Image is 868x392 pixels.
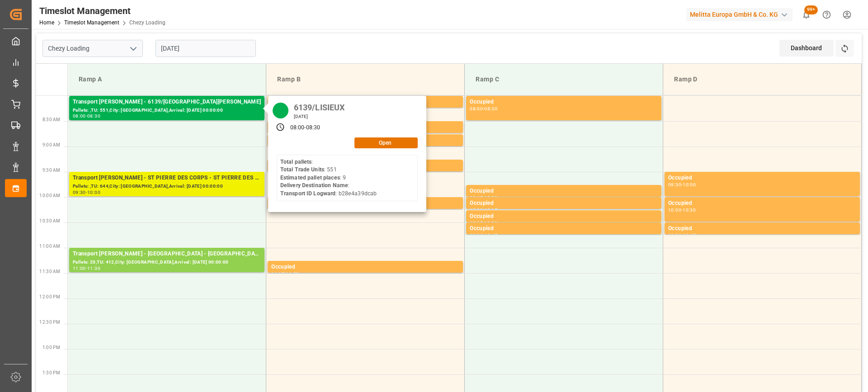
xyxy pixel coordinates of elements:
[484,196,497,200] div: 10:00
[470,233,483,237] div: 10:30
[484,107,497,111] div: 08:30
[73,250,261,259] div: Transport [PERSON_NAME] - [GEOGRAPHIC_DATA] - [GEOGRAPHIC_DATA]
[87,266,100,270] div: 11:30
[156,40,256,57] input: DD-MM-YYYY
[670,71,854,88] div: Ramp D
[274,71,457,88] div: Ramp B
[470,199,658,208] div: Occupied
[686,8,793,21] div: Melitta Europa GmbH & Co. KG
[73,114,86,118] div: 08:00
[39,218,60,223] span: 10:30 AM
[804,5,818,14] span: 99+
[87,190,100,194] div: 10:00
[668,224,856,233] div: Occupied
[681,208,683,212] div: -
[306,124,321,132] div: 08:30
[39,320,60,325] span: 12:30 PM
[354,137,418,148] button: Open
[686,6,796,23] button: Melitta Europa GmbH & Co. KG
[280,166,324,173] b: Total Trade Units
[73,183,261,190] div: Pallets: ,TU: 644,City: [GEOGRAPHIC_DATA],Arrival: [DATE] 00:00:00
[284,272,286,276] div: -
[470,196,483,200] div: 09:45
[39,269,60,274] span: 11:30 AM
[86,266,87,270] div: -
[291,100,348,113] div: 6139/LISIEUX
[87,114,100,118] div: 08:30
[86,114,87,118] div: -
[64,19,119,26] a: Timeslot Management
[42,345,60,350] span: 1:00 PM
[681,233,683,237] div: -
[483,208,484,212] div: -
[470,224,658,233] div: Occupied
[280,175,340,181] b: Estimated pallet places
[483,196,484,200] div: -
[304,124,306,132] div: -
[668,174,856,183] div: Occupied
[470,107,483,111] div: 08:00
[483,107,484,111] div: -
[280,158,377,198] div: : : 551 : 9 : : b28e4a39dcab
[39,19,54,26] a: Home
[683,183,696,187] div: 10:00
[42,117,60,122] span: 8:30 AM
[86,190,87,194] div: -
[39,294,60,299] span: 12:00 PM
[470,208,483,212] div: 10:00
[73,174,261,183] div: Transport [PERSON_NAME] - ST PIERRE DES CORPS - ST PIERRE DES CORPS
[280,182,348,189] b: Delivery Destination Name
[286,272,299,276] div: 11:30
[126,42,140,56] button: open menu
[39,193,60,198] span: 10:00 AM
[483,221,484,225] div: -
[42,40,143,57] input: Type to search/select
[683,208,696,212] div: 10:30
[470,212,658,221] div: Occupied
[668,233,681,237] div: 10:30
[470,98,658,107] div: Occupied
[39,244,60,249] span: 11:00 AM
[470,221,483,225] div: 10:15
[73,259,261,266] div: Pallets: 20,TU: 412,City: [GEOGRAPHIC_DATA],Arrival: [DATE] 00:00:00
[483,233,484,237] div: -
[42,142,60,147] span: 9:00 AM
[280,159,312,165] b: Total pallets
[668,208,681,212] div: 10:00
[42,370,60,375] span: 1:30 PM
[796,5,816,25] button: show 100 new notifications
[73,266,86,270] div: 11:00
[779,40,834,57] div: Dashboard
[681,183,683,187] div: -
[668,199,856,208] div: Occupied
[75,71,259,88] div: Ramp A
[484,208,497,212] div: 10:15
[668,183,681,187] div: 09:30
[271,263,459,272] div: Occupied
[280,190,336,197] b: Transport ID Logward
[39,4,165,18] div: Timeslot Management
[484,233,497,237] div: 10:45
[291,113,348,120] div: [DATE]
[73,107,261,114] div: Pallets: ,TU: 551,City: [GEOGRAPHIC_DATA],Arrival: [DATE] 00:00:00
[816,5,837,25] button: Help Center
[290,124,305,132] div: 08:00
[73,98,261,107] div: Transport [PERSON_NAME] - 6139/[GEOGRAPHIC_DATA][PERSON_NAME]
[472,71,656,88] div: Ramp C
[42,168,60,173] span: 9:30 AM
[271,272,284,276] div: 11:15
[683,233,696,237] div: 10:45
[484,221,497,225] div: 10:30
[470,187,658,196] div: Occupied
[73,190,86,194] div: 09:30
